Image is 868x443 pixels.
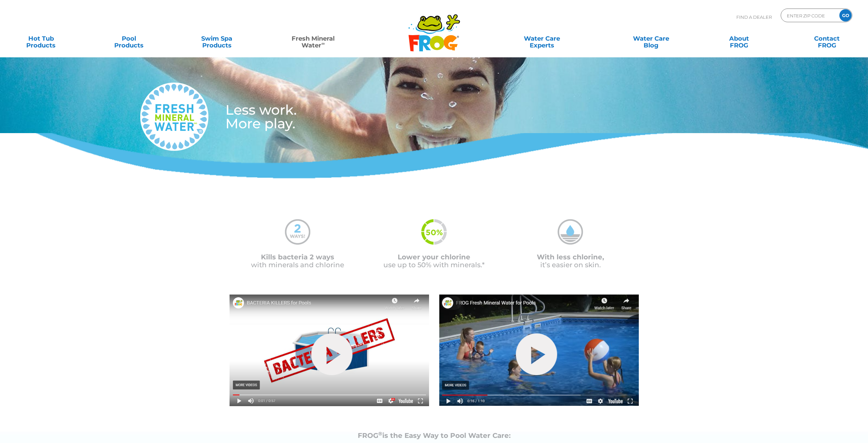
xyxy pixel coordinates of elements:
[439,295,639,406] img: Picture3
[261,253,334,261] span: Kills bacteria 2 ways
[421,219,447,245] img: fmw-50percent-icon
[705,32,773,45] a: AboutFROG
[270,32,356,45] a: Fresh MineralWater∞
[736,9,772,26] p: Find A Dealer
[786,11,832,20] input: Zip Code Form
[398,253,470,261] span: Lower your chlorine
[793,32,861,45] a: ContactFROG
[839,9,852,22] input: GO
[502,253,639,269] p: it’s easier on skin.
[378,430,382,437] sup: ®
[321,41,325,46] sup: ∞
[95,32,163,45] a: PoolProducts
[617,32,685,45] a: Water CareBlog
[366,253,502,269] p: use up to 50% with minerals.*
[225,103,506,130] h3: Less work. More play.
[140,83,208,151] img: fresh-mineral-water-logo-medium
[7,32,75,45] a: Hot TubProducts
[230,253,366,269] p: with minerals and chlorine
[558,219,583,245] img: mineral-water-less-chlorine
[358,431,511,440] strong: FROG is the Easy Way to Pool Water Care:
[230,295,429,406] img: Picture1
[182,32,251,45] a: Swim SpaProducts
[486,32,598,45] a: Water CareExperts
[285,219,310,245] img: mineral-water-2-ways
[537,253,604,261] span: With less chlorine,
